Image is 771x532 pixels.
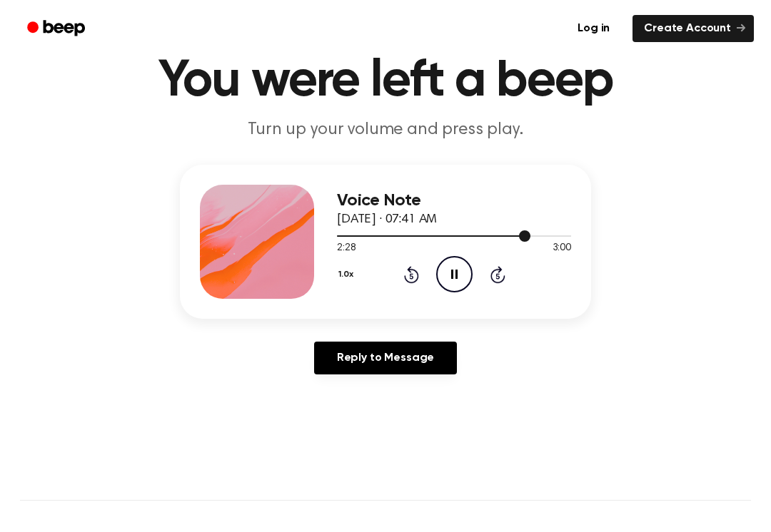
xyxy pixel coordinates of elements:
span: 3:00 [553,241,571,256]
a: Reply to Message [314,342,457,374]
h1: You were left a beep [20,56,751,107]
a: Log in [563,12,624,45]
a: Create Account [633,15,754,42]
span: [DATE] · 07:41 AM [337,213,437,226]
span: 2:28 [337,241,356,256]
button: 1.0x [337,262,358,287]
a: Beep [17,15,98,43]
h3: Voice Note [337,191,571,210]
p: Turn up your volume and press play. [111,118,660,142]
